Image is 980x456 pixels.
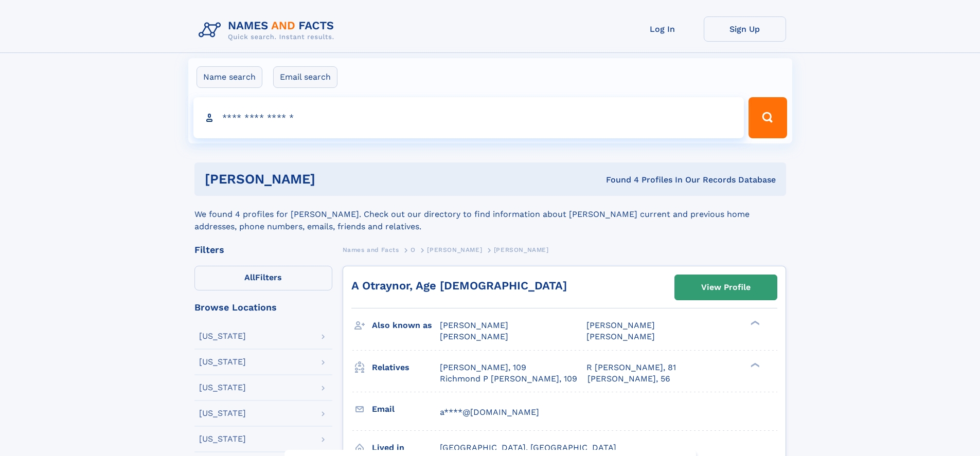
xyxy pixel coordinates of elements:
[194,245,332,254] div: Filters
[440,443,616,452] span: [GEOGRAPHIC_DATA], [GEOGRAPHIC_DATA]
[372,400,440,418] h3: Email
[701,276,751,299] div: View Profile
[372,359,440,376] h3: Relatives
[427,243,482,256] a: [PERSON_NAME]
[199,435,246,443] div: [US_STATE]
[460,174,776,186] div: Found 4 Profiles In Our Records Database
[586,332,655,341] span: [PERSON_NAME]
[675,275,777,300] a: View Profile
[440,373,577,385] a: Richmond P [PERSON_NAME], 109
[194,16,343,44] img: Logo Names and Facts
[194,266,332,290] label: Filters
[748,361,760,368] div: ❯
[411,246,416,253] span: O
[193,97,744,138] input: search input
[244,272,255,282] span: All
[351,279,567,292] a: A Otraynor, Age [DEMOGRAPHIC_DATA]
[621,16,704,42] a: Log In
[749,97,787,138] button: Search Button
[199,332,246,340] div: [US_STATE]
[440,332,508,341] span: [PERSON_NAME]
[411,243,416,256] a: O
[372,317,440,334] h3: Also known as
[440,320,508,330] span: [PERSON_NAME]
[273,66,337,88] label: Email search
[587,373,670,385] a: [PERSON_NAME], 56
[199,409,246,417] div: [US_STATE]
[494,246,549,253] span: [PERSON_NAME]
[586,320,655,330] span: [PERSON_NAME]
[748,320,760,326] div: ❯
[199,384,246,392] div: [US_STATE]
[440,362,526,373] a: [PERSON_NAME], 109
[199,358,246,366] div: [US_STATE]
[205,173,461,186] h1: [PERSON_NAME]
[704,16,786,42] a: Sign Up
[427,246,482,253] span: [PERSON_NAME]
[343,243,399,256] a: Names and Facts
[197,66,262,88] label: Name search
[586,362,676,373] a: R [PERSON_NAME], 81
[194,303,332,312] div: Browse Locations
[194,196,786,233] div: We found 4 profiles for [PERSON_NAME]. Check out our directory to find information about [PERSON_...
